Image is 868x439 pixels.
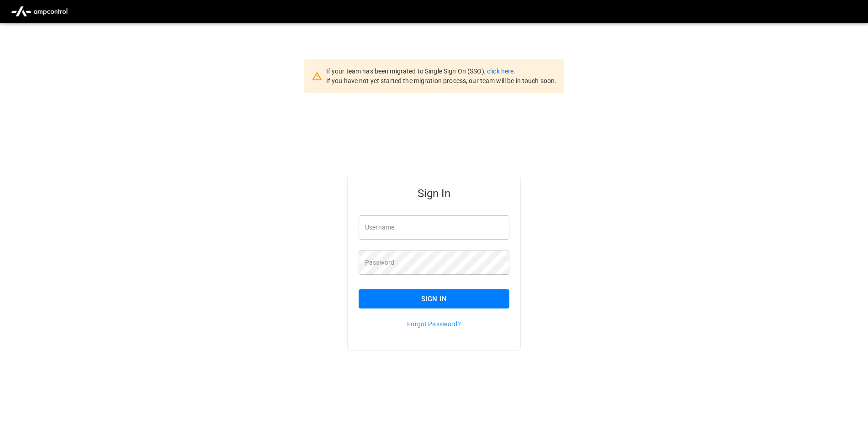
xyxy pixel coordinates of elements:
[359,319,509,329] p: Forgot Password?
[7,3,71,20] img: ampcontrol.io logo
[326,77,557,84] span: If you have not yet started the migration process, our team will be in touch soon.
[359,289,509,308] button: Sign In
[326,68,487,75] span: If your team has been migrated to Single Sign On (SSO),
[359,186,509,201] h5: Sign In
[487,68,515,75] a: click here.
